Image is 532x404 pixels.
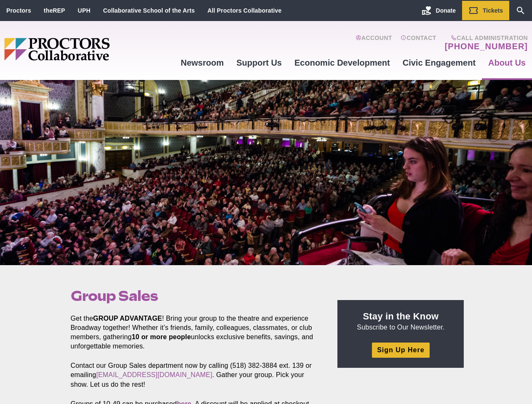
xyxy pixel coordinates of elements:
[4,38,174,61] img: Proctors logo
[401,35,436,51] a: Contact
[356,35,392,51] a: Account
[207,7,281,14] a: All Proctors Collaborative
[348,310,454,332] p: Subscribe to Our Newsletter.
[288,51,396,74] a: Economic Development
[132,333,191,340] strong: 10 or more people
[103,7,195,14] a: Collaborative School of the Arts
[71,314,318,351] p: Get the ! Bring your group to the theatre and experience Broadway together! Whether it’s friends,...
[44,7,65,14] a: theREP
[462,1,509,20] a: Tickets
[96,371,212,378] a: [EMAIL_ADDRESS][DOMAIN_NAME]
[6,7,31,14] a: Proctors
[71,361,318,389] p: Contact our Group Sales department now by calling (518) 382-3884 ext. 139 or emailing . Gather yo...
[415,1,462,20] a: Donate
[445,41,528,51] a: [PHONE_NUMBER]
[442,35,528,41] span: Call Administration
[483,7,503,14] span: Tickets
[363,311,439,322] strong: Stay in the Know
[93,315,162,322] strong: GROUP ADVANTAGE
[482,51,532,74] a: About Us
[509,1,532,20] a: Search
[372,343,429,357] a: Sign Up Here
[174,51,230,74] a: Newsroom
[396,51,482,74] a: Civic Engagement
[78,7,91,14] a: UPH
[436,7,456,14] span: Donate
[230,51,288,74] a: Support Us
[71,288,318,304] h1: Group Sales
